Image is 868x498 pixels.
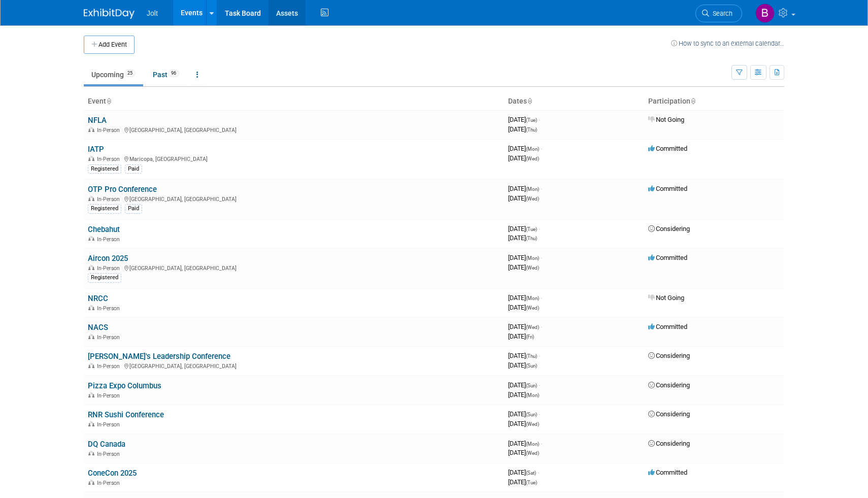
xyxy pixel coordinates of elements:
a: Chebahut [88,225,120,234]
span: [DATE] [508,304,539,311]
span: (Sat) [526,470,536,476]
span: [DATE] [508,194,539,202]
span: (Thu) [526,127,537,132]
div: [GEOGRAPHIC_DATA], [GEOGRAPHIC_DATA] [88,194,500,203]
a: OTP Pro Conference [88,185,157,194]
img: In-Person Event [88,265,94,270]
span: 25 [124,70,136,77]
span: [DATE] [508,361,537,369]
a: Search [695,5,742,22]
span: [DATE] [508,154,539,162]
img: In-Person Event [88,236,94,241]
span: In-Person [97,156,123,162]
span: Jolt [147,9,158,17]
a: NRCC [88,294,108,303]
span: - [541,145,542,152]
span: (Mon) [526,146,539,152]
a: ConeCon 2025 [88,469,137,478]
span: Considering [648,410,690,418]
span: In-Person [97,236,123,243]
span: Committed [648,185,687,192]
span: Considering [648,225,690,233]
span: (Mon) [526,441,539,447]
span: (Wed) [526,265,539,271]
span: [DATE] [508,478,537,486]
span: Committed [648,145,687,152]
img: ExhibitDay [84,9,135,19]
span: In-Person [97,392,123,399]
span: [DATE] [508,263,539,271]
span: (Fri) [526,334,534,340]
div: Paid [125,164,142,174]
img: In-Person Event [88,127,94,132]
a: Sort by Event Name [106,97,111,105]
span: - [541,323,542,330]
span: (Mon) [526,392,539,398]
span: (Wed) [526,305,539,311]
img: In-Person Event [88,421,94,426]
span: (Thu) [526,353,537,359]
span: [DATE] [508,352,540,359]
img: In-Person Event [88,305,94,310]
span: - [539,116,540,123]
span: (Mon) [526,186,539,192]
span: [DATE] [508,145,542,152]
span: Committed [648,323,687,330]
span: [DATE] [508,449,539,456]
span: - [539,225,540,233]
span: (Mon) [526,295,539,301]
span: - [541,185,542,192]
span: (Sun) [526,363,537,369]
span: [DATE] [508,381,540,389]
span: - [538,469,539,476]
span: In-Person [97,363,123,370]
a: IATP [88,145,104,154]
div: Maricopa, [GEOGRAPHIC_DATA] [88,154,500,162]
span: - [541,440,542,447]
a: Sort by Start Date [527,97,532,105]
span: In-Person [97,480,123,486]
div: Registered [88,164,121,174]
span: Considering [648,352,690,359]
span: [DATE] [508,323,542,330]
span: Committed [648,469,687,476]
span: - [539,352,540,359]
a: DQ Canada [88,440,125,449]
img: In-Person Event [88,196,94,201]
a: Pizza Expo Columbus [88,381,161,390]
span: (Mon) [526,255,539,261]
span: [DATE] [508,116,540,123]
img: In-Person Event [88,156,94,161]
span: (Wed) [526,450,539,456]
span: [DATE] [508,234,537,242]
span: [DATE] [508,410,540,418]
span: [DATE] [508,333,534,340]
img: In-Person Event [88,451,94,456]
span: Considering [648,381,690,389]
span: [DATE] [508,254,542,261]
a: NFLA [88,116,107,125]
span: (Wed) [526,156,539,161]
span: [DATE] [508,469,539,476]
span: (Thu) [526,236,537,241]
div: [GEOGRAPHIC_DATA], [GEOGRAPHIC_DATA] [88,361,500,370]
img: In-Person Event [88,480,94,485]
span: [DATE] [508,391,539,399]
div: [GEOGRAPHIC_DATA], [GEOGRAPHIC_DATA] [88,263,500,272]
span: In-Person [97,127,123,134]
a: Sort by Participation Type [690,97,695,105]
div: Registered [88,273,121,282]
span: In-Person [97,421,123,428]
a: How to sync to an external calendar... [671,40,784,47]
span: - [541,294,542,302]
span: In-Person [97,265,123,272]
th: Event [84,93,504,110]
span: - [539,381,540,389]
span: - [539,410,540,418]
span: 96 [168,70,179,77]
div: Paid [125,204,142,213]
span: (Tue) [526,480,537,485]
span: [DATE] [508,440,542,447]
a: Past96 [145,65,187,84]
span: (Wed) [526,421,539,427]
